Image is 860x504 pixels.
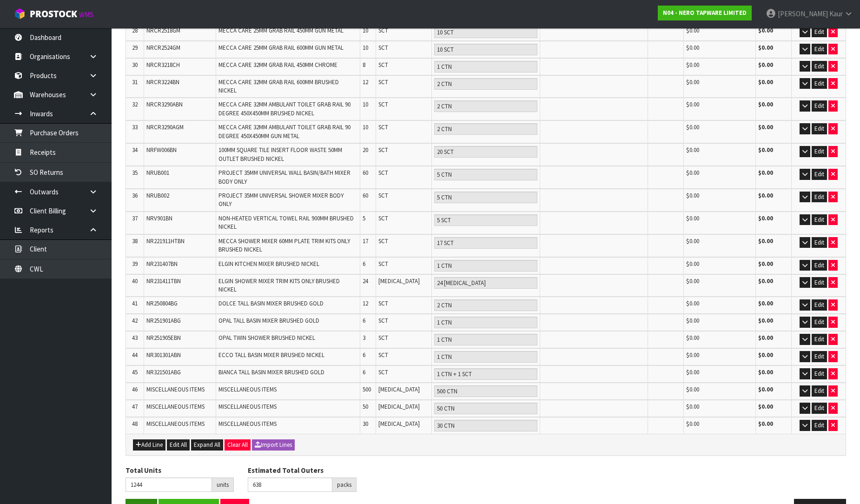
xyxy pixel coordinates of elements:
span: 100MM SQUARE TILE INSERT FLOOR WASTE 50MM OUTLET BRUSHED NICKEL [218,146,342,162]
span: $0.00 [686,403,699,411]
input: Pack Review [434,420,537,431]
span: $0.00 [686,123,699,131]
span: $0.00 [686,169,699,177]
strong: $0.00 [758,334,773,342]
span: 31 [132,78,138,86]
div: units [212,477,234,492]
strong: $0.00 [758,299,773,307]
strong: $0.00 [758,403,773,411]
input: Pack Review [434,146,537,158]
span: 30 [132,61,138,69]
button: Edit All [167,439,190,451]
strong: $0.00 [758,61,773,69]
span: 5 [363,214,365,222]
span: 10 [363,123,368,131]
input: Pack Review [434,61,537,73]
span: SCT [378,100,388,108]
span: 28 [132,27,138,34]
span: $0.00 [686,78,699,86]
button: Edit [812,420,827,431]
span: 500 [363,385,371,393]
span: $0.00 [686,277,699,285]
span: $0.00 [686,61,699,69]
span: SCT [378,123,388,131]
input: Total Units [126,477,212,492]
strong: $0.00 [758,420,773,428]
input: Estimated Total Outers [248,477,332,492]
span: NR301301ABN [146,351,181,359]
input: Pack Review [434,368,537,380]
button: Edit [812,169,827,180]
span: NRUB002 [146,192,169,199]
span: 46 [132,385,138,393]
button: Edit [812,368,827,379]
span: 30 [363,420,368,428]
label: Estimated Total Outers [248,465,324,475]
button: Edit [812,44,827,55]
span: 44 [132,351,138,359]
span: MISCELLANEOUS ITEMS [218,420,277,428]
span: NR221911HTBN [146,237,185,245]
span: 34 [132,146,138,154]
span: $0.00 [686,368,699,376]
span: 50 [363,403,368,411]
span: OPAL TWIN SHOWER BRUSHED NICKEL [218,334,315,342]
span: MISCELLANEOUS ITEMS [146,385,205,393]
button: Edit [812,334,827,345]
span: MECCA CARE 25MM GRAB RAIL 450MM GUN METAL [218,27,344,34]
span: 12 [363,299,368,307]
span: 10 [363,44,368,52]
span: [MEDICAL_DATA] [378,403,420,411]
button: Edit [812,237,827,248]
span: 10 [363,100,368,108]
span: $0.00 [686,100,699,108]
span: 3 [363,334,365,342]
strong: $0.00 [758,100,773,108]
span: Expand All [194,441,220,449]
span: [MEDICAL_DATA] [378,420,420,428]
span: SCT [378,169,388,177]
span: PROJECT 35MM UNIVERSAL SHOWER MIXER BODY ONLY [218,192,344,208]
button: Edit [812,61,827,72]
input: Pack Review [434,169,537,180]
span: SCT [378,192,388,199]
span: SCT [378,237,388,245]
strong: N04 - NERO TAPWARE LIMITED [663,9,747,17]
small: WMS [79,10,93,19]
span: MECCA CARE 32MM AMBULANT TOILET GRAB RAIL 90 DEGREE 450X450MM BRUSHED NICKEL [218,100,351,117]
button: Edit [812,277,827,288]
span: 32 [132,100,138,108]
span: 10 [363,27,368,34]
button: Clear All [225,439,251,451]
span: SCT [378,260,388,268]
button: Edit [812,27,827,38]
span: 38 [132,237,138,245]
input: Pack Review [434,351,537,363]
span: $0.00 [686,27,699,34]
span: MISCELLANEOUS ITEMS [218,385,277,393]
span: NRFW006BN [146,146,177,154]
span: 40 [132,277,138,285]
button: Edit [812,146,827,157]
span: NRCR2518GM [146,27,180,34]
div: packs [332,477,357,492]
span: ProStock [30,8,77,20]
span: 36 [132,192,138,199]
span: 17 [363,237,368,245]
span: ELGIN SHOWER MIXER TRIM KITS ONLY BRUSHED NICKEL [218,277,340,293]
span: 20 [363,146,368,154]
button: Edit [812,260,827,271]
input: Pack Review [434,237,537,249]
span: NON-HEATED VERTICAL TOWEL RAIL 900MM BRUSHED NICKEL [218,214,354,231]
span: NRCR2524GM [146,44,180,52]
strong: $0.00 [758,44,773,52]
span: MECCA CARE 32MM AMBULANT TOILET GRAB RAIL 90 DEGREE 450X450MM GUN METAL [218,123,351,139]
strong: $0.00 [758,214,773,222]
input: Pack Review [434,385,537,397]
span: $0.00 [686,260,699,268]
span: NRCR3224BN [146,78,179,86]
span: SCT [378,61,388,69]
span: DOLCE TALL BASIN MIXER BRUSHED GOLD [218,299,324,307]
button: Edit [812,351,827,362]
span: OPAL TALL BASIN MIXER BRUSHED GOLD [218,317,319,325]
